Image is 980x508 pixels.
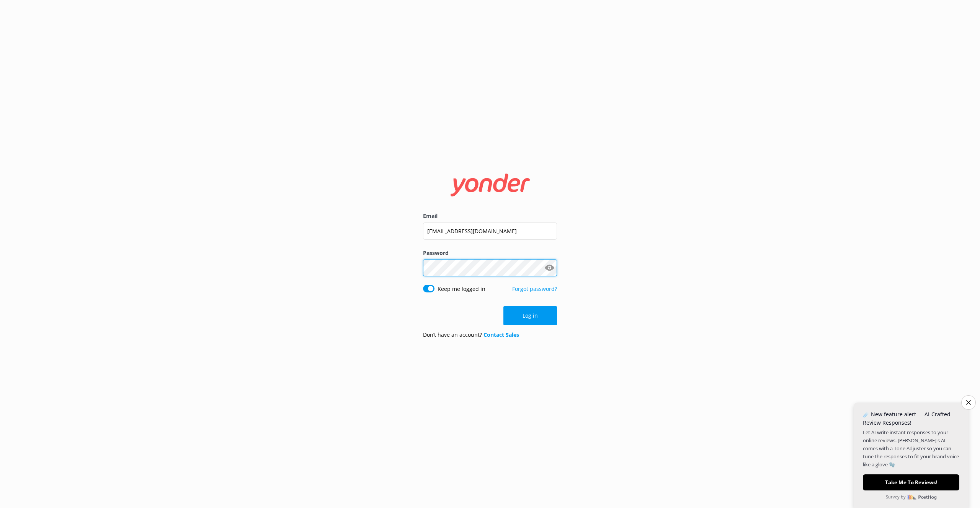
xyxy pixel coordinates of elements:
[542,260,557,276] button: Show password
[423,212,557,220] label: Email
[512,285,557,292] a: Forgot password?
[423,249,557,257] label: Password
[503,306,557,325] button: Log in
[483,331,519,338] a: Contact Sales
[423,222,557,240] input: user@emailaddress.com
[438,285,485,293] label: Keep me logged in
[423,331,519,339] p: Don’t have an account?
